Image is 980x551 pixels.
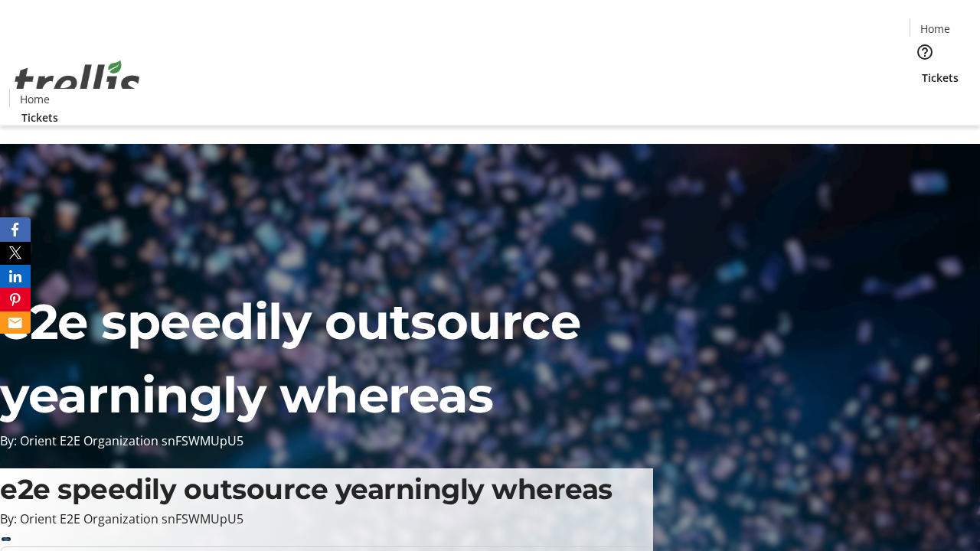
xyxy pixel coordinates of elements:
span: Home [920,21,950,37]
span: Home [20,91,50,107]
span: Tickets [21,109,58,126]
button: Cart [910,86,940,116]
img: Orient E2E Organization snFSWMUpU5's Logo [9,44,145,120]
a: Tickets [9,109,70,126]
span: Tickets [922,70,959,86]
a: Tickets [910,70,971,86]
button: Help [910,37,940,67]
a: Home [910,21,959,37]
a: Home [10,91,59,107]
